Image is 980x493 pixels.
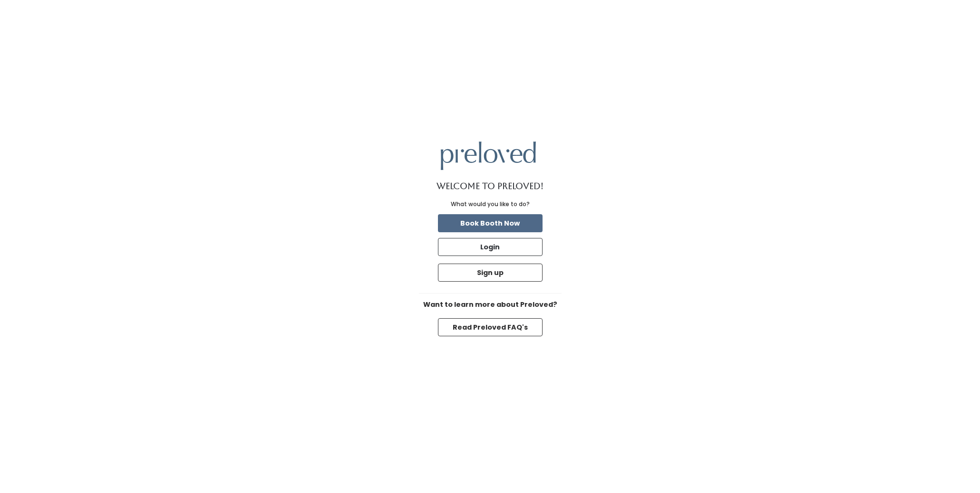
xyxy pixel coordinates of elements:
[451,200,530,209] div: What would you like to do?
[436,262,544,284] a: Sign up
[441,142,536,170] img: preloved logo
[438,214,543,232] button: Book Booth Now
[419,301,562,309] h6: Want to learn more about Preloved?
[436,236,544,258] a: Login
[438,318,543,336] button: Read Preloved FAQ's
[438,264,543,282] button: Sign up
[437,181,543,191] h1: Welcome to Preloved!
[438,238,543,256] button: Login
